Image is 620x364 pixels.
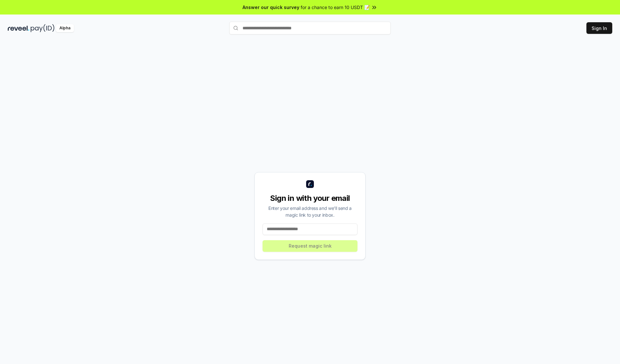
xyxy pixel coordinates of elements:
div: Enter your email address and we’ll send a magic link to your inbox. [263,205,357,218]
img: pay_id [31,24,55,32]
img: logo_small [306,180,314,188]
span: Answer our quick survey [243,4,299,11]
button: Sign In [586,22,612,34]
span: for a chance to earn 10 USDT 📝 [301,4,370,11]
img: reveel_dark [8,24,29,32]
div: Alpha [56,24,74,32]
div: Sign in with your email [263,193,357,203]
